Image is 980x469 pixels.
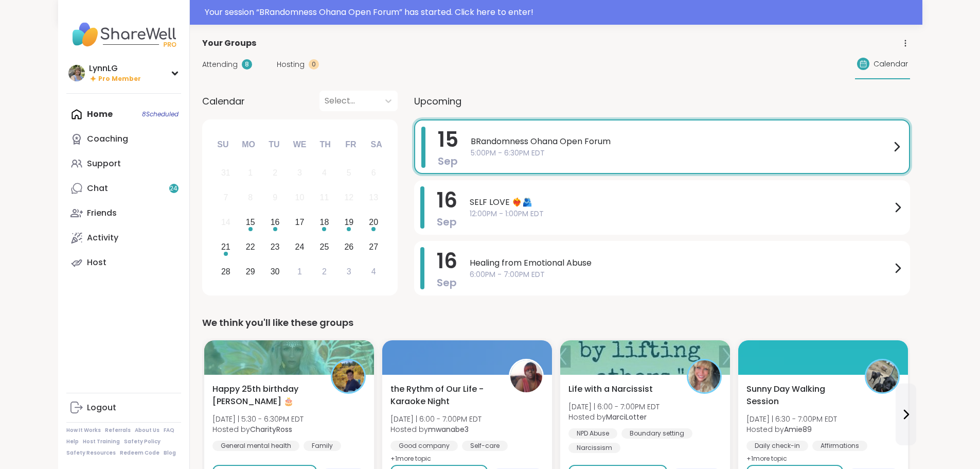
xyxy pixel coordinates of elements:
span: Calendar [874,59,908,70]
div: Family [304,441,341,451]
div: We [288,133,311,156]
div: Choose Monday, September 15th, 2025 [239,212,261,234]
div: 20 [369,215,378,229]
div: Logout [87,402,116,413]
span: Healing from Emotional Abuse [470,257,892,269]
div: Choose Monday, September 29th, 2025 [239,260,261,283]
div: Not available Wednesday, September 10th, 2025 [289,187,311,209]
div: Choose Tuesday, September 30th, 2025 [264,260,286,283]
b: MarciLotter [606,412,647,422]
div: 15 [246,215,255,229]
div: 14 [221,215,230,229]
div: Choose Thursday, September 18th, 2025 [313,212,335,234]
div: Activity [87,232,118,244]
div: 24 [295,240,305,254]
span: Hosted by [568,412,660,422]
b: Amie89 [784,424,812,435]
div: 2 [322,265,327,279]
a: Host [66,250,181,275]
div: Th [314,133,336,156]
div: 9 [273,190,277,204]
div: Your session “ BRandomness Ohana Open Forum ” has started. Click here to enter! [205,6,916,19]
span: Attending [202,59,238,70]
div: month 2025-09 [213,161,386,284]
span: BRandomness Ohana Open Forum [471,135,890,148]
img: Amie89 [866,360,898,392]
div: Choose Friday, September 19th, 2025 [338,212,360,234]
div: 16 [271,215,280,229]
div: 17 [295,215,305,229]
a: Host Training [83,438,120,445]
div: LynnLG [89,63,141,74]
div: Choose Saturday, September 20th, 2025 [363,212,385,234]
div: Mo [237,133,260,156]
img: ShareWell Nav Logo [66,16,181,53]
span: [DATE] | 6:30 - 7:00PM EDT [746,414,837,424]
div: Choose Thursday, September 25th, 2025 [313,236,335,258]
div: Choose Sunday, September 21st, 2025 [215,236,237,258]
div: Self-care [462,441,508,451]
div: 6 [371,166,376,180]
span: [DATE] | 6:00 - 7:00PM EDT [390,414,482,424]
div: Not available Tuesday, September 2nd, 2025 [264,162,286,184]
div: 23 [271,240,280,254]
div: 19 [344,215,353,229]
div: Not available Monday, September 8th, 2025 [239,187,261,209]
div: Choose Wednesday, September 17th, 2025 [289,212,311,234]
div: Choose Friday, October 3rd, 2025 [338,260,360,283]
span: 12:00PM - 1:00PM EDT [470,209,892,219]
div: Su [211,133,234,156]
div: 2 [273,166,277,180]
span: Hosted by [390,424,482,435]
div: Not available Sunday, September 14th, 2025 [215,212,237,234]
span: the Rythm of Our Life - Karaoke Night [390,383,497,408]
img: CharityRoss [332,360,364,392]
span: Hosted by [212,424,304,435]
b: mwanabe3 [428,424,469,435]
a: About Us [135,427,159,434]
div: 10 [295,190,305,204]
div: 21 [221,240,230,254]
div: Coaching [87,133,128,145]
div: 29 [246,265,255,279]
div: Host [87,257,106,268]
div: Not available Wednesday, September 3rd, 2025 [289,162,311,184]
span: Sunny Day Walking Session [746,383,853,408]
div: 27 [369,240,378,254]
a: Blog [164,449,176,457]
div: 25 [320,240,329,254]
span: Sep [437,275,457,290]
div: Narcissism [568,443,620,453]
img: MarciLotter [688,360,720,392]
div: Sa [365,133,387,156]
img: mwanabe3 [510,360,542,392]
span: 5:00PM - 6:30PM EDT [471,148,890,159]
a: Friends [66,201,181,225]
span: Sep [437,215,457,229]
a: Logout [66,395,181,420]
div: 7 [223,190,228,204]
div: 4 [371,265,376,279]
span: SELF LOVE ❤️‍🔥🫂 [470,196,892,209]
span: 16 [437,186,457,215]
div: Fr [340,133,362,156]
div: Choose Monday, September 22nd, 2025 [239,236,261,258]
span: 16 [437,247,457,275]
div: 13 [369,190,378,204]
div: Boundary setting [621,428,692,439]
div: Tu [263,133,286,156]
a: Support [66,151,181,176]
a: Help [66,438,79,445]
div: 4 [322,166,327,180]
div: Choose Friday, September 26th, 2025 [338,236,360,258]
div: 8 [242,59,252,70]
span: 6:00PM - 7:00PM EDT [470,269,892,280]
div: 28 [221,265,230,279]
div: 26 [344,240,353,254]
span: [DATE] | 5:30 - 6:30PM EDT [212,414,304,424]
span: Pro Member [98,75,141,83]
span: 24 [170,184,177,193]
div: Not available Tuesday, September 9th, 2025 [264,187,286,209]
div: Not available Friday, September 12th, 2025 [338,187,360,209]
span: Happy 25th birthday [PERSON_NAME] 🎂 [212,383,319,408]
